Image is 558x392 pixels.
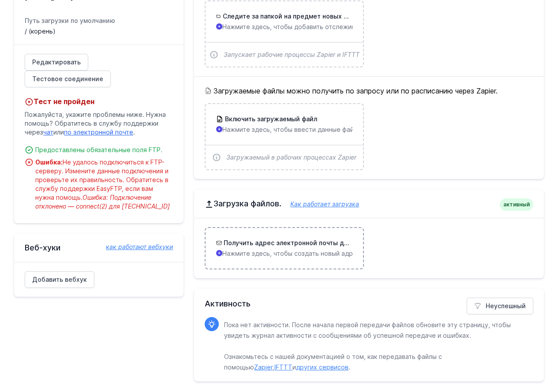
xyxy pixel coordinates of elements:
font: Добавить вебхук [32,276,87,283]
font: Путь загрузки по умолчанию [25,17,115,24]
font: Ошибка: [35,158,63,166]
font: Нажмите здесь, чтобы создать новый адрес электронной почты. [222,250,424,257]
font: как работают вебхуки [106,243,173,250]
font: Предоставлены обязательные поля FTP. [35,146,162,153]
font: , [273,363,274,371]
font: и [292,363,296,371]
a: Zapier [254,363,273,371]
font: / (корень) [25,27,56,35]
font: . [348,363,350,371]
font: . [133,128,135,136]
a: Следите за папкой на предмет новых или измененных файлов. Нажмите здесь, чтобы добавить отслежива... [206,1,363,67]
a: как работают вебхуки [97,243,173,251]
a: Получить адрес электронной почты для загрузки Нажмите здесь, чтобы создать новый адрес электронно... [206,228,363,269]
font: Следите за папкой на предмет новых или измененных файлов. [223,12,422,20]
font: Загружаемый в рабочих процессах Zapier [226,153,356,161]
font: Запускает рабочие процессы Zapier и IFTTT [224,51,360,58]
font: Не удалось подключиться к FTP-серверу. Измените данные подключения и проверьте их правильность. О... [35,158,169,201]
a: чат [43,128,53,136]
a: Неуспешный [467,298,533,314]
a: по электронной почте [64,128,133,136]
a: Редактировать [25,54,88,71]
font: Веб-хуки [25,243,60,252]
font: Загружаемые файлы можно получить по запросу или по расписанию через Zapier. [213,86,498,95]
iframe: Контроллер чата Drift Widget [514,348,547,381]
font: Пожалуйста, укажите проблемы ниже. Нужна помощь? Обратитесь в службу поддержки через [25,111,166,136]
a: Как работает загрузка [281,200,359,208]
a: Включить загружаемый файл Нажмите здесь, чтобы ввести данные файла Загружаемый в рабочих процесса... [206,104,363,169]
font: или [53,128,64,136]
font: Ознакомьтесь с нашей документацией о том, как передавать файлы с помощью [224,353,442,371]
a: Добавить вебхук [25,271,94,288]
font: Получить адрес электронной почты для загрузки [224,239,380,246]
font: Тест не пройден [34,97,94,106]
font: активный [503,201,530,208]
font: Загрузка файлов. [213,199,281,208]
font: Ошибка: Подключение отклонено — connect(2) для [TECHNICAL_ID] [35,194,170,210]
font: Тестовое соединение [32,75,103,82]
font: Нажмите здесь, чтобы ввести данные файла [222,126,361,133]
font: Нажмите здесь, чтобы добавить отслеживаемую папку. [222,23,397,30]
a: Тестовое соединение [25,71,111,87]
font: Активность [205,299,251,308]
a: других сервисов [296,363,348,371]
font: Включить загружаемый файл [225,115,317,123]
a: IFTTT [274,363,292,371]
font: Пока нет активности. После начала первой передачи файлов обновите эту страницу, чтобы увидеть жур... [224,321,511,339]
font: Редактировать [32,58,81,66]
font: Как работает загрузка [290,200,359,208]
font: Неуспешный [486,302,526,310]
